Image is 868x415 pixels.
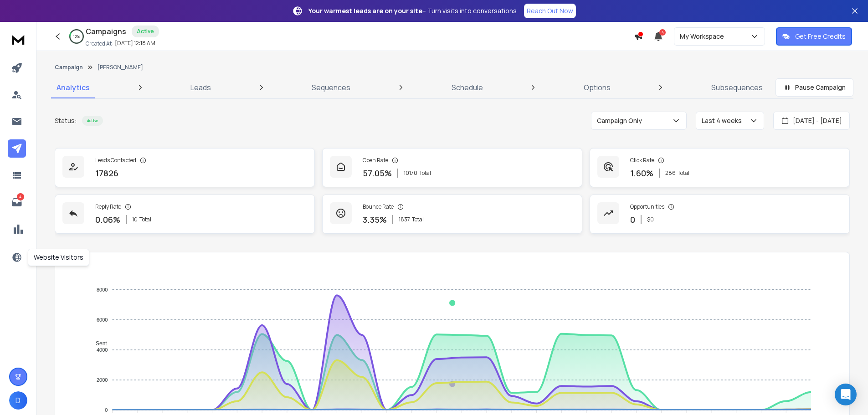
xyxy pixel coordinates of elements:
a: Click Rate1.60%286Total [590,148,850,187]
button: Campaign [55,64,83,71]
div: Active [132,26,159,37]
p: Campaign Only [597,116,646,125]
a: Reach Out Now [524,4,576,18]
p: Bounce Rate [363,203,394,210]
p: Last 4 weeks [702,116,745,125]
p: Leads [190,82,211,93]
p: Schedule [452,82,483,93]
p: Open Rate [363,157,388,164]
p: Subsequences [711,82,763,93]
p: Options [584,82,611,93]
p: 1.60 % [630,167,653,179]
p: Status: [55,116,77,125]
button: Pause Campaign [776,78,853,97]
a: 4 [8,193,26,211]
button: [DATE] - [DATE] [773,112,850,130]
a: Subsequences [706,77,768,98]
span: Total [678,169,689,177]
a: Leads Contacted17826 [55,148,315,187]
p: 17826 [95,167,118,179]
a: Sequences [306,77,356,98]
a: Opportunities0$0 [590,195,850,234]
p: 3.35 % [363,213,387,226]
div: Open Intercom Messenger [835,384,857,405]
span: Total [412,216,424,223]
tspan: 0 [105,407,108,413]
p: [PERSON_NAME] [98,64,143,71]
tspan: 8000 [97,287,108,292]
tspan: 4000 [97,347,108,353]
tspan: 6000 [97,317,108,323]
p: Reply Rate [95,203,121,210]
a: Analytics [51,77,95,98]
strong: Your warmest leads are on your site [308,6,422,15]
a: Reply Rate0.06%10Total [55,195,315,234]
p: Leads Contacted [95,157,136,164]
a: Options [578,77,616,98]
span: 286 [665,169,676,177]
button: D [9,391,27,410]
span: Sent [89,340,107,347]
img: logo [9,31,27,48]
span: 1837 [399,216,410,223]
a: Bounce Rate3.35%1837Total [322,195,582,234]
span: Total [139,216,151,223]
p: – Turn visits into conversations [308,6,517,15]
button: Get Free Credits [776,27,852,46]
p: Get Free Credits [795,32,846,41]
span: Total [419,169,431,177]
span: 10 [132,216,138,223]
h1: Campaigns [86,26,126,37]
span: 4 [659,29,666,36]
div: Active [82,116,103,126]
tspan: 2000 [97,377,108,383]
p: My Workspace [680,32,728,41]
p: Opportunities [630,203,664,210]
p: 57.05 % [363,167,392,179]
a: Open Rate57.05%10170Total [322,148,582,187]
p: $ 0 [647,216,654,223]
p: Analytics [56,82,90,93]
span: 10170 [404,169,417,177]
p: 4 [17,193,24,200]
p: Click Rate [630,157,654,164]
p: Created At: [86,40,113,47]
p: Reach Out Now [527,6,573,15]
a: Schedule [446,77,488,98]
p: Sequences [312,82,350,93]
div: Website Visitors [28,249,89,266]
p: 0.06 % [95,213,120,226]
p: 0 [630,213,635,226]
p: [DATE] 12:18 AM [115,40,155,47]
a: Leads [185,77,216,98]
p: 10 % [73,34,80,39]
